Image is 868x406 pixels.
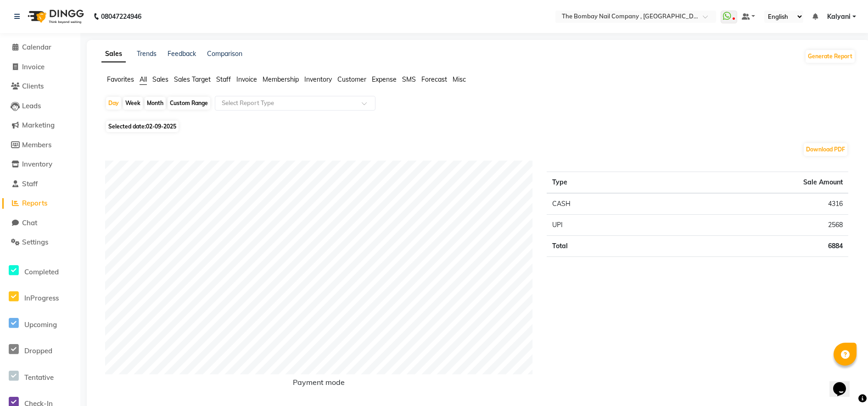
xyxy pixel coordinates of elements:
a: Settings [2,237,78,248]
span: Selected date: [106,121,179,132]
span: Completed [24,267,59,276]
span: Customer [337,75,366,83]
span: Clients [22,82,44,90]
span: Staff [216,75,231,83]
b: 08047224946 [101,4,141,29]
span: All [140,75,147,83]
span: SMS [402,75,416,83]
span: Sales [152,75,168,83]
span: Upcoming [24,320,57,329]
span: Invoice [22,62,45,71]
span: InProgress [24,294,59,302]
td: Total [547,236,658,257]
th: Sale Amount [658,172,848,194]
span: Tentative [24,373,54,382]
span: Reports [22,199,47,207]
div: Week [123,97,143,110]
a: Members [2,140,78,150]
a: Reports [2,198,78,209]
div: Custom Range [168,97,210,110]
span: Forecast [421,75,447,83]
a: Leads [2,101,78,111]
span: Chat [22,218,37,227]
span: Expense [372,75,397,83]
a: Calendar [2,42,78,53]
span: Sales Target [174,75,211,83]
td: CASH [547,193,658,215]
a: Inventory [2,159,78,170]
div: Day [106,97,121,110]
span: Kalyani [827,12,851,22]
span: Invoice [236,75,257,83]
td: 4316 [658,193,848,215]
span: Leads [22,101,41,110]
a: Staff [2,179,78,189]
span: Inventory [22,160,52,168]
a: Chat [2,218,78,228]
button: Generate Report [806,50,855,63]
button: Download PDF [804,143,847,156]
a: Sales [101,46,126,62]
h6: Payment mode [105,378,533,390]
a: Feedback [168,50,196,58]
span: Dropped [24,346,52,355]
span: Members [22,140,51,149]
iframe: chat widget [829,369,859,397]
span: Misc [453,75,466,83]
span: Marketing [22,121,55,129]
span: Staff [22,179,38,188]
span: Membership [263,75,299,83]
a: Marketing [2,120,78,131]
span: Inventory [304,75,332,83]
a: Trends [137,50,157,58]
span: 02-09-2025 [146,123,176,130]
img: logo [23,4,86,29]
a: Clients [2,81,78,92]
span: Settings [22,238,48,246]
a: Comparison [207,50,242,58]
td: 6884 [658,236,848,257]
td: 2568 [658,215,848,236]
a: Invoice [2,62,78,72]
td: UPI [547,215,658,236]
div: Month [145,97,166,110]
span: Calendar [22,43,51,51]
th: Type [547,172,658,194]
span: Favorites [107,75,134,83]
